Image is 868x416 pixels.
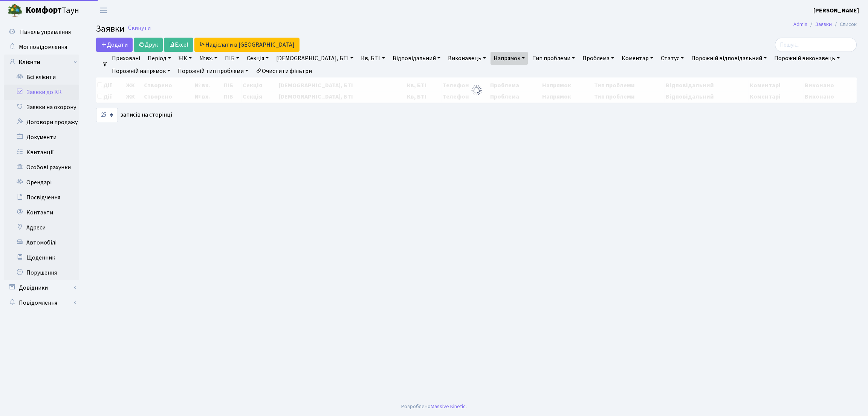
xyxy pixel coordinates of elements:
a: № вх. [196,52,220,65]
a: ЖК [176,52,195,65]
a: Порушення [4,265,79,280]
a: Admin [793,20,807,28]
a: Коментар [619,52,656,65]
nav: breadcrumb [782,17,868,32]
a: ПІБ [222,52,242,65]
a: Відповідальний [390,52,443,65]
a: Тип проблеми [529,52,578,65]
label: записів на сторінці [96,108,172,122]
button: Переключити навігацію [94,4,113,17]
span: Мої повідомлення [19,43,67,51]
div: Розроблено . [401,402,467,411]
img: Обробка... [471,84,483,96]
a: Довідники [4,280,79,295]
a: Додати [96,38,133,52]
span: Додати [101,41,128,49]
a: Адреси [4,220,79,235]
a: Посвідчення [4,190,79,205]
a: Квитанції [4,145,79,160]
a: Порожній тип проблеми [175,65,251,77]
select: записів на сторінці [96,108,118,122]
a: Excel [164,38,193,52]
a: Скинути [128,24,151,32]
img: logo.png [8,3,23,18]
a: Період [145,52,174,65]
a: Приховані [109,52,143,65]
a: Виконавець [445,52,489,65]
a: Договори продажу [4,115,79,130]
a: Особові рахунки [4,160,79,175]
a: Очистити фільтри [253,65,315,77]
a: Заявки на охорону [4,100,79,115]
a: Всі клієнти [4,70,79,85]
a: Кв, БТІ [358,52,388,65]
a: Щоденник [4,250,79,265]
a: Секція [244,52,272,65]
a: Повідомлення [4,295,79,310]
a: Орендарі [4,175,79,190]
span: Панель управління [20,28,71,36]
a: Massive Kinetic [431,402,466,410]
a: Клієнти [4,55,79,70]
a: Напрямок [491,52,528,65]
a: Проблема [579,52,617,65]
b: Комфорт [26,4,62,16]
a: Порожній напрямок [109,65,173,77]
input: Пошук... [775,38,857,52]
span: Заявки [96,22,125,35]
a: Контакти [4,205,79,220]
a: Друк [134,38,163,52]
a: Панель управління [4,24,79,39]
a: Надіслати в [GEOGRAPHIC_DATA] [194,38,300,52]
a: Мої повідомлення [4,39,79,55]
a: Заявки до КК [4,85,79,100]
a: Автомобілі [4,235,79,250]
a: Порожній відповідальний [688,52,770,65]
span: Таун [26,4,79,17]
a: [DEMOGRAPHIC_DATA], БТІ [273,52,356,65]
a: Порожній виконавець [771,52,843,65]
a: Заявки [815,20,832,28]
a: Статус [658,52,687,65]
a: Документи [4,130,79,145]
li: Список [832,20,857,29]
a: [PERSON_NAME] [813,6,859,15]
